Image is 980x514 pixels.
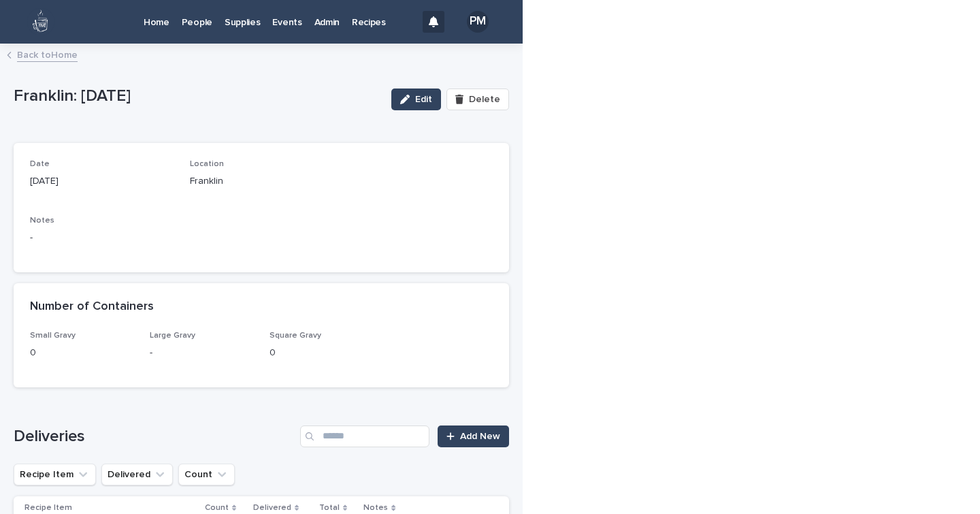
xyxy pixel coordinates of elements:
[190,174,333,189] p: Franklin
[150,332,195,340] span: Large Gravy
[30,216,54,225] span: Notes
[30,332,76,340] span: Small Gravy
[469,95,500,104] span: Delete
[190,160,224,168] span: Location
[30,174,174,189] p: [DATE]
[438,425,509,447] a: Add New
[446,89,509,110] button: Delete
[14,427,295,447] h1: Deliveries
[27,8,54,35] img: 80hjoBaRqlyywVK24fQd
[17,46,78,62] a: Back toHome
[150,346,253,360] p: -
[30,346,133,360] p: 0
[30,231,493,245] p: -
[391,89,441,110] button: Edit
[269,332,321,340] span: Square Gravy
[14,86,380,106] p: Franklin: [DATE]
[14,464,96,485] button: Recipe Item
[178,464,235,485] button: Count
[269,346,373,360] p: 0
[300,425,429,447] input: Search
[415,95,432,104] span: Edit
[30,300,154,315] h2: Number of Containers
[101,464,173,485] button: Delivered
[467,11,489,33] div: PM
[30,160,50,168] span: Date
[460,432,500,441] span: Add New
